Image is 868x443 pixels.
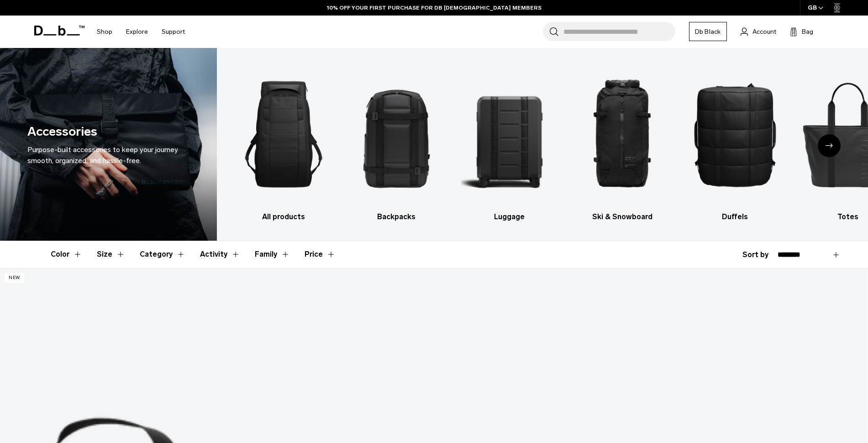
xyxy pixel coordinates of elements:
span: Bag [802,27,813,37]
button: Toggle Filter [255,241,290,268]
img: Db [687,62,784,207]
h3: Ski & Snowboard [574,211,671,222]
h1: Accessories [27,122,97,141]
p: New [5,273,24,283]
h3: Backpacks [348,211,445,222]
li: 3 / 10 [461,62,558,222]
div: Next slide [818,134,841,157]
a: Db Ski & Snowboard [574,62,671,222]
li: 2 / 10 [348,62,445,222]
div: Purpose-built accessories to keep your journey smooth, organized, and hassle-free. [27,144,189,166]
button: Toggle Filter [51,241,82,268]
a: Db Black [689,22,727,41]
button: Toggle Filter [200,241,240,268]
button: Toggle Filter [97,241,125,268]
a: Account [741,26,776,37]
h3: Duffels [687,211,784,222]
a: Shop [97,16,112,48]
a: Db All products [235,62,332,222]
li: 1 / 10 [235,62,332,222]
button: Toggle Filter [140,241,185,268]
nav: Main Navigation [90,16,192,48]
a: Explore [126,16,148,48]
li: 4 / 10 [574,62,671,222]
a: Support [162,16,185,48]
button: Bag [790,26,813,37]
a: Db Duffels [687,62,784,222]
a: Db Backpacks [348,62,445,222]
a: Db Luggage [461,62,558,222]
button: Toggle Price [305,241,336,268]
h3: All products [235,211,332,222]
img: Db [461,62,558,207]
img: Db [574,62,671,207]
a: 10% OFF YOUR FIRST PURCHASE FOR DB [DEMOGRAPHIC_DATA] MEMBERS [327,4,542,12]
img: Db [235,62,332,207]
h3: Luggage [461,211,558,222]
span: Account [752,27,776,37]
img: Db [348,62,445,207]
li: 5 / 10 [687,62,784,222]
